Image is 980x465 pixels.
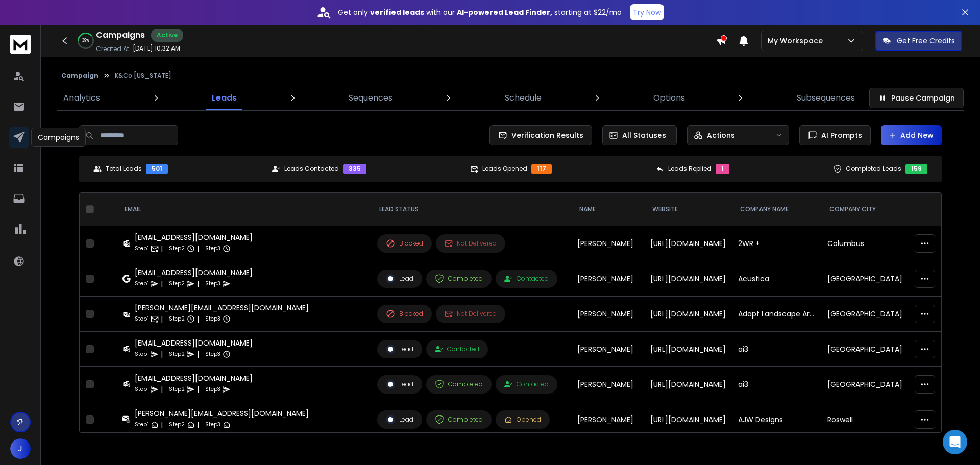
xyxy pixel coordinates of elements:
[644,226,732,261] td: [URL][DOMAIN_NAME]
[206,86,243,110] a: Leads
[905,164,927,174] div: 159
[212,92,237,104] p: Leads
[82,38,89,44] p: 39 %
[135,420,149,430] p: Step 1
[571,226,644,261] td: [PERSON_NAME]
[768,36,827,46] p: My Workspace
[457,7,552,17] strong: AI-powered Lead Finder,
[499,86,548,110] a: Schedule
[10,438,31,459] button: J
[846,165,901,173] p: Completed Leads
[732,367,821,402] td: ai3
[531,164,552,174] div: 117
[135,338,253,348] div: [EMAIL_ADDRESS][DOMAIN_NAME]
[707,130,735,140] p: Actions
[133,44,180,53] p: [DATE] 10:32 AM
[370,7,424,17] strong: verified leads
[821,261,909,297] td: [GEOGRAPHIC_DATA]
[57,86,106,110] a: Analytics
[571,367,644,402] td: [PERSON_NAME]
[897,36,955,46] p: Get Free Credits
[881,125,942,145] button: Add New
[135,384,149,395] p: Step 1
[504,380,549,388] div: Contacted
[732,226,821,261] td: 2WR +
[504,275,549,283] div: Contacted
[386,309,423,319] div: Blocked
[31,128,86,147] div: Campaigns
[386,415,413,424] div: Lead
[791,86,861,110] a: Subsequences
[644,261,732,297] td: [URL][DOMAIN_NAME]
[116,193,371,226] th: EMAIL
[284,165,339,173] p: Leads Contacted
[571,297,644,332] td: [PERSON_NAME]
[135,349,149,359] p: Step 1
[386,274,413,283] div: Lead
[135,232,253,242] div: [EMAIL_ADDRESS][DOMAIN_NAME]
[821,367,909,402] td: [GEOGRAPHIC_DATA]
[386,380,413,389] div: Lead
[797,92,855,104] p: Subsequences
[169,420,185,430] p: Step 2
[644,332,732,367] td: [URL][DOMAIN_NAME]
[647,86,691,110] a: Options
[205,279,220,289] p: Step 3
[135,279,149,289] p: Step 1
[732,193,821,226] th: Company Name
[386,239,423,248] div: Blocked
[205,349,220,359] p: Step 3
[197,314,199,324] p: |
[445,310,497,318] div: Not Delivered
[821,193,909,226] th: Company City
[571,193,644,226] th: NAME
[644,367,732,402] td: [URL][DOMAIN_NAME]
[371,193,571,226] th: LEAD STATUS
[445,239,497,248] div: Not Delivered
[633,7,661,17] p: Try Now
[161,243,163,254] p: |
[135,303,309,313] div: [PERSON_NAME][EMAIL_ADDRESS][DOMAIN_NAME]
[342,86,399,110] a: Sequences
[106,165,142,173] p: Total Leads
[135,373,253,383] div: [EMAIL_ADDRESS][DOMAIN_NAME]
[135,267,253,278] div: [EMAIL_ADDRESS][DOMAIN_NAME]
[875,31,962,51] button: Get Free Credits
[644,297,732,332] td: [URL][DOMAIN_NAME]
[343,164,366,174] div: 335
[338,7,622,17] p: Get only with our starting at $22/mo
[10,35,31,54] img: logo
[821,402,909,437] td: Roswell
[115,71,171,80] p: K&Co [US_STATE]
[571,261,644,297] td: [PERSON_NAME]
[732,261,821,297] td: Acustica
[205,420,220,430] p: Step 3
[146,164,168,174] div: 501
[386,345,413,354] div: Lead
[205,314,220,324] p: Step 3
[943,430,967,454] div: Open Intercom Messenger
[732,297,821,332] td: Adapt Landscape Architecture
[435,415,483,424] div: Completed
[732,402,821,437] td: AJW Designs
[668,165,712,173] p: Leads Replied
[96,29,145,41] h1: Campaigns
[197,279,199,289] p: |
[61,71,99,80] button: Campaign
[653,92,685,104] p: Options
[630,4,664,20] button: Try Now
[135,314,149,324] p: Step 1
[505,92,542,104] p: Schedule
[349,92,393,104] p: Sequences
[96,45,131,53] p: Created At:
[151,29,183,42] div: Active
[161,420,163,430] p: |
[821,226,909,261] td: Columbus
[817,130,862,140] span: AI Prompts
[644,193,732,226] th: Website
[571,402,644,437] td: [PERSON_NAME]
[169,314,185,324] p: Step 2
[435,274,483,283] div: Completed
[435,345,479,353] div: Contacted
